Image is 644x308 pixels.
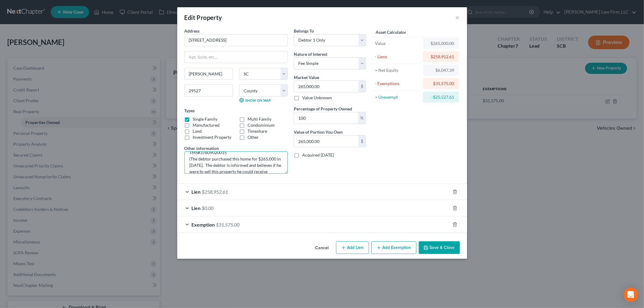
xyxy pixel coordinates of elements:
input: Enter city... [185,68,233,80]
input: Enter zip... [184,84,233,97]
div: Open Intercom Messenger [623,287,638,302]
label: Nature of Interest [294,51,327,57]
span: Belongs To [294,28,314,33]
label: Land [193,128,202,134]
span: Lien [192,205,201,211]
label: Acquired [DATE] [302,152,334,158]
label: Other [248,134,259,140]
button: Save & Close [419,241,460,254]
div: $ [358,81,366,92]
input: 0.00 [294,112,358,124]
label: Percentage of Property Owned [294,106,352,112]
input: Apt, Suite, etc... [185,51,287,63]
div: $31,575.00 [428,81,454,87]
button: Add Lien [336,241,369,254]
div: $ [358,135,366,147]
span: Address [184,28,200,33]
div: $265,000.00 [428,40,454,46]
label: Investment Property [193,134,232,140]
a: Show on Map [239,98,271,103]
label: Timeshare [248,128,267,134]
span: $31,575.00 [216,222,240,227]
label: Asset Calculator [376,29,406,35]
input: 0.00 [294,81,358,92]
input: Enter address... [185,34,287,46]
div: $258,952.61 [428,54,454,60]
label: Multi Family [248,116,271,122]
label: Types [184,107,195,114]
div: - Exemptions [375,81,421,87]
span: Exemption [192,222,215,227]
label: Single Family [193,116,218,122]
button: Cancel [311,242,334,254]
div: $6,047.39 [428,67,454,73]
label: Value of Portion You Own [294,129,343,135]
input: 0.00 [294,135,358,147]
label: Manufactured [193,122,220,128]
div: Edit Property [184,13,222,22]
div: - Liens [375,54,421,60]
label: Market Value [294,74,319,81]
button: × [456,14,460,21]
div: Value [375,40,421,46]
div: % [358,112,366,124]
label: Condominium [248,122,275,128]
label: Other information [184,145,219,151]
span: Lien [192,189,201,195]
span: $0.00 [202,205,214,211]
span: $258,952.61 [202,189,228,195]
div: = Net Equity [375,67,421,73]
label: Value Unknown [302,95,332,101]
div: -$25,527.61 [428,94,454,100]
div: = Unexempt [375,94,421,100]
button: Add Exemption [371,241,416,254]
